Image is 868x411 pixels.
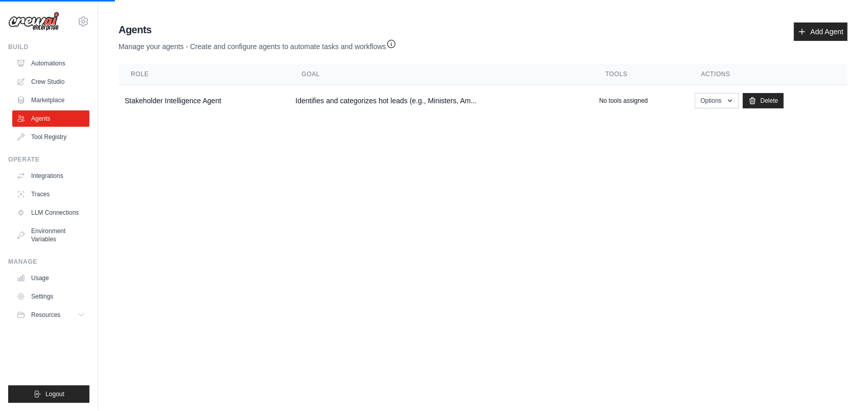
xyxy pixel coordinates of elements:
h2: Agents [119,22,396,37]
a: Marketplace [12,92,89,108]
div: Manage [8,258,89,266]
p: Manage your agents - Create and configure agents to automate tasks and workflows [119,37,396,52]
a: Traces [12,186,89,202]
a: LLM Connections [12,204,89,221]
th: Role [119,64,289,85]
span: Resources [31,311,60,319]
a: Crew Studio [12,74,89,90]
a: Automations [12,55,89,72]
td: Stakeholder Intelligence Agent [119,85,289,117]
div: Build [8,43,89,51]
a: Integrations [12,168,89,184]
th: Goal [289,64,593,85]
a: Environment Variables [12,223,89,247]
button: Options [695,93,738,108]
a: Agents [12,110,89,127]
button: Logout [8,385,89,403]
button: Resources [12,307,89,323]
p: No tools assigned [599,97,648,105]
td: Identifies and categorizes hot leads (e.g., Ministers, Am... [289,85,593,117]
a: Usage [12,270,89,286]
a: Add Agent [794,22,848,41]
img: Logo [8,12,59,31]
div: Operate [8,155,89,164]
a: Settings [12,288,89,305]
span: Logout [45,390,64,398]
a: Delete [743,93,784,108]
th: Actions [689,64,848,85]
th: Tools [593,64,689,85]
a: Tool Registry [12,129,89,145]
